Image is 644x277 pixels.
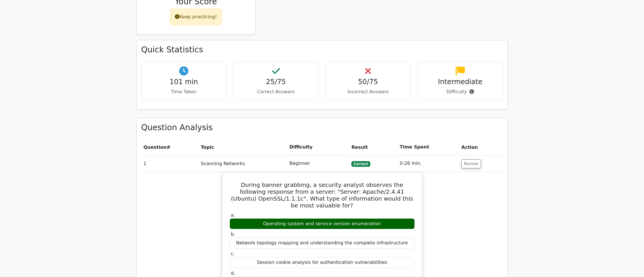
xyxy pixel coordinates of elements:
[238,88,314,95] p: Correct Answers
[422,88,498,95] p: Difficulty
[231,251,235,256] span: c.
[461,159,481,168] button: Review
[349,139,398,155] th: Result
[230,238,415,249] div: Network topology mapping and understanding the complete infrastructure
[230,218,415,229] div: Operating system and service version enumeration
[287,139,349,155] th: Difficulty
[141,155,199,172] td: 1
[170,9,222,25] div: Keep practicing!
[141,139,199,155] th: #
[231,270,235,276] span: d.
[459,139,503,155] th: Action
[146,78,222,86] h4: 101 min
[231,212,235,218] span: a.
[141,123,503,132] h3: Question Analysis
[422,78,498,86] h4: Intermediate
[398,155,459,172] td: 0:26 min.
[230,257,415,268] div: Session cookie analysis for authentication vulnerabilities
[199,139,287,155] th: Topic
[199,155,287,172] td: Scanning Networks
[351,161,370,167] span: Correct
[287,155,349,172] td: Beginner
[141,45,503,55] h3: Quick Statistics
[238,78,314,86] h4: 25/75
[330,78,406,86] h4: 50/75
[330,88,406,95] p: Incorrect Answers
[231,232,235,237] span: b.
[146,88,222,95] p: Time Taken
[144,145,167,150] span: Question
[398,139,459,155] th: Time Spent
[229,181,415,209] h5: During banner grabbing, a security analyst observes the following response from a server: "Server...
